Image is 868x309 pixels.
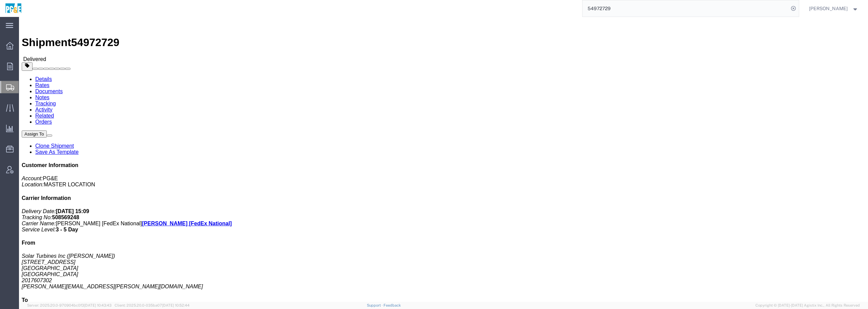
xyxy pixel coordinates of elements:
[809,4,859,13] button: [PERSON_NAME]
[583,0,789,17] input: Search for shipment number, reference number
[755,303,860,308] span: Copyright © [DATE]-[DATE] Agistix Inc., All Rights Reserved
[5,3,22,14] img: logo
[84,303,112,307] span: [DATE] 10:43:43
[162,303,190,307] span: [DATE] 10:52:44
[383,303,401,307] a: Feedback
[19,17,868,302] iframe: FS Legacy Container
[809,5,848,12] span: Wendy Hetrick
[115,303,190,307] span: Client: 2025.20.0-035ba07
[27,303,112,307] span: Server: 2025.20.0-970904bc0f3
[367,303,384,307] a: Support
